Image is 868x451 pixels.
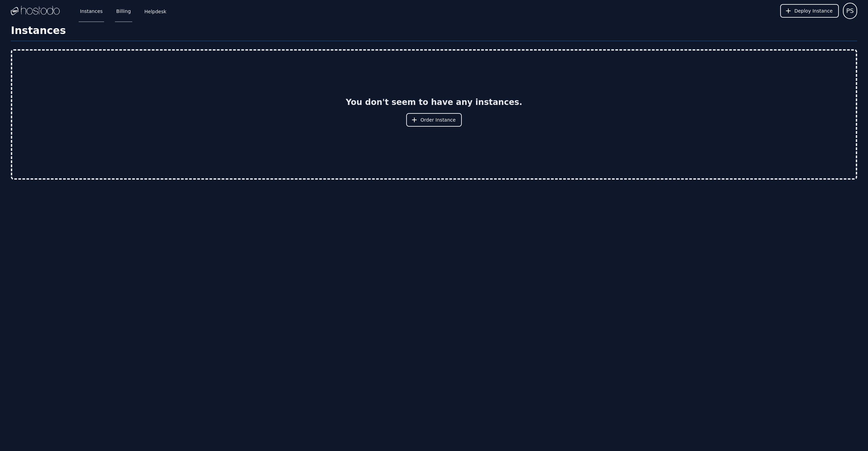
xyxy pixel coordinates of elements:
[794,7,833,14] span: Deploy Instance
[346,97,522,108] h2: You don't seem to have any instances.
[11,6,60,16] img: Logo
[11,24,857,41] h1: Instances
[843,3,857,19] button: User menu
[846,6,854,16] span: PS
[780,4,839,18] button: Deploy Instance
[420,116,456,123] span: Order Instance
[406,113,462,127] button: Order Instance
